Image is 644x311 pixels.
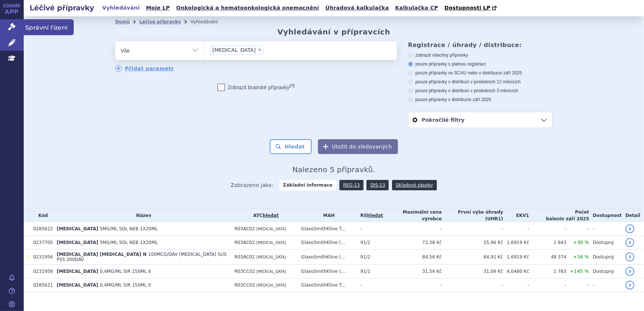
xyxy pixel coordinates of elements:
[361,269,371,274] span: 91/1
[393,3,441,13] a: Kalkulačka CP
[339,180,364,190] a: REG-13
[174,3,321,13] a: Onkologická a hematoonkologická onemocnění
[235,254,255,260] span: R03AC02
[622,209,644,222] th: Detail
[298,222,357,236] td: GlaxoSmithKline T...
[408,97,552,103] label: pouze přípravky v distribuci
[357,209,383,222] th: RS
[408,88,552,94] label: pouze přípravky v distribuci v posledních 3 měsících
[383,222,442,236] td: -
[231,209,298,222] th: ATC
[361,240,371,245] span: 91/2
[279,180,336,190] strong: Základní informace
[589,209,622,222] th: Dostupnost
[383,236,442,250] td: 72,38 Kč
[139,19,181,24] a: Léčivé přípravky
[256,227,286,231] span: [MEDICAL_DATA]
[57,269,98,274] span: [MEDICAL_DATA]
[573,240,589,245] span: +30 %
[235,269,255,274] span: R03CC02
[529,222,567,236] td: -
[529,250,567,265] td: 48 374
[408,70,552,76] label: pouze přípravky ve SCAU nebo v distribuci
[100,282,151,288] span: 0,4MG/ML SIR 150ML II
[529,265,567,278] td: 1 783
[218,84,295,91] label: Zobrazit bratrské přípravky
[500,70,522,76] span: v září 2025
[24,19,74,35] span: Správní řízení
[503,265,529,278] td: 4,0480 Kč
[258,47,262,52] span: ×
[100,240,158,245] span: 5MG/ML SOL NEB 1X20ML
[392,180,436,190] a: Skladové zásoby
[469,97,491,102] span: v září 2025
[529,236,567,250] td: 1 643
[529,278,567,292] td: -
[625,238,634,247] a: detail
[144,3,172,13] a: Moje LP
[57,252,147,257] span: [MEDICAL_DATA] [MEDICAL_DATA] N
[589,265,622,278] td: Dostupný
[442,3,500,13] a: Dostupnosti LP
[442,265,503,278] td: 31,06 Kč
[289,83,295,88] abbr: (?)
[27,254,29,260] span: Tento přípravek má DNC/DoÚ.
[567,222,589,236] td: -
[115,19,130,24] a: Domů
[503,222,529,236] td: -
[266,45,270,54] input: [MEDICAL_DATA]
[24,3,100,13] h2: Léčivé přípravky
[57,226,98,231] span: [MEDICAL_DATA]
[298,278,357,292] td: GlaxoSmithKline T...
[323,3,391,13] a: Úhradová kalkulačka
[57,252,226,262] span: 100MCG/DÁV [MEDICAL_DATA] SUS PSS 200DÁV
[235,240,255,245] span: R03AC02
[589,222,622,236] td: -
[503,236,529,250] td: 1,6919 Kč
[503,278,529,292] td: -
[383,209,442,222] th: Maximální cena výrobce
[408,61,552,67] label: pouze přípravky s platnou registrací
[100,3,142,13] a: Vyhledávání
[625,253,634,261] a: detail
[190,16,228,27] li: Vyhledávání
[625,281,634,290] a: detail
[292,165,375,174] span: Nalezeno 5 přípravků.
[256,241,286,245] span: [MEDICAL_DATA]
[367,213,383,218] a: hledat
[29,250,53,265] td: 0231956
[442,250,503,265] td: 64,91 Kč
[383,278,442,292] td: -
[230,180,273,190] span: Zobrazeno jako:
[408,52,552,58] label: zobrazit všechny přípravky
[298,265,357,278] td: GlaxoSmithKline (...
[503,250,529,265] td: 1,6919 Kč
[589,236,622,250] td: Dostupný
[115,65,174,72] a: Přidat parametr
[357,278,383,292] td: -
[318,139,398,154] button: Uložit do sledovaných
[625,224,634,233] a: detail
[256,270,286,274] span: [MEDICAL_DATA]
[212,47,256,53] span: [MEDICAL_DATA]
[29,222,53,236] td: 0285622
[366,180,389,190] a: DIS-13
[57,282,98,288] span: [MEDICAL_DATA]
[298,250,357,265] td: GlaxoSmithKline (...
[278,27,391,36] h2: Vyhledávání v přípravcích
[408,112,552,128] a: Pokročilé filtry
[383,265,442,278] td: 31,54 Kč
[589,250,622,265] td: Dostupný
[408,79,552,85] label: pouze přípravky v distribuci v posledních 12 měsících
[442,278,503,292] td: -
[442,209,503,222] th: První výše úhrady (UHR1)
[570,268,589,274] span: +145 %
[561,216,589,221] span: v září 2025
[444,5,491,11] span: Dostupnosti LP
[298,236,357,250] td: GlaxoSmithKline (...
[408,41,552,49] h3: Registrace / úhrady / distribuce:
[589,278,622,292] td: -
[29,265,53,278] td: 0231958
[573,254,589,260] span: +34 %
[567,278,589,292] td: -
